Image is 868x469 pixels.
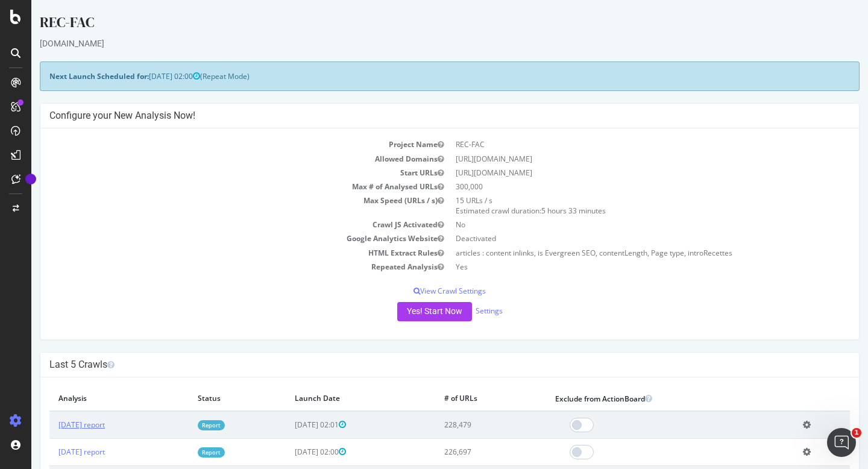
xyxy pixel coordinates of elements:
span: [DATE] 02:00 [263,447,315,457]
iframe: Intercom live chat [827,428,856,457]
h4: Last 5 Crawls [18,359,819,371]
span: 1 [852,428,861,438]
td: 226,697 [404,438,514,465]
td: Max Speed (URLs / s) [18,194,418,218]
td: Deactivated [418,231,819,245]
th: Analysis [18,386,157,411]
div: [DOMAIN_NAME] [8,37,828,49]
td: Google Analytics Website [18,231,418,245]
h4: Configure your New Analysis Now! [18,110,819,122]
td: Max # of Analysed URLs [18,180,418,194]
td: Start URLs [18,166,418,180]
span: [DATE] 02:00 [118,71,169,81]
a: [DATE] report [27,447,74,457]
th: Exclude from ActionBoard [515,386,763,411]
td: Crawl JS Activated [18,218,418,231]
div: Tooltip anchor [25,174,36,184]
th: Status [157,386,255,411]
p: View Crawl Settings [18,286,819,296]
a: [DATE] report [27,420,74,430]
th: Launch Date [254,386,404,411]
td: [URL][DOMAIN_NAME] [418,152,819,166]
th: # of URLs [404,386,514,411]
td: Repeated Analysis [18,260,418,274]
td: No [418,218,819,231]
button: Yes! Start Now [366,302,441,321]
td: HTML Extract Rules [18,246,418,260]
td: [URL][DOMAIN_NAME] [418,166,819,180]
a: Report [166,420,193,430]
td: 15 URLs / s Estimated crawl duration: [418,194,819,218]
td: 228,479 [404,411,514,439]
span: 5 hours 33 minutes [510,206,574,216]
td: articles : content inlinks, is Evergreen SEO, contentLength, Page type, introRecettes [418,246,819,260]
a: Report [166,447,193,458]
a: Settings [444,306,471,316]
span: [DATE] 02:01 [263,420,315,430]
td: Allowed Domains [18,152,418,166]
td: 300,000 [418,180,819,194]
div: (Repeat Mode) [8,61,828,91]
td: Yes [418,260,819,274]
td: REC-FAC [418,137,819,151]
td: Project Name [18,137,418,151]
div: REC-FAC [8,12,828,37]
strong: Next Launch Scheduled for: [18,71,118,81]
